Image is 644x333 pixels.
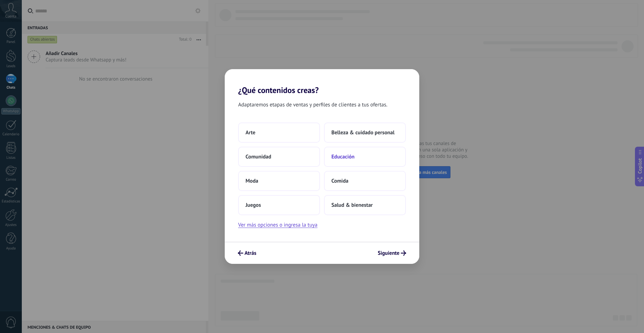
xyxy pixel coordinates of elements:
[246,153,271,160] span: Comunidad
[324,123,406,143] button: Belleza & cuidado personal
[238,221,317,229] button: Ver más opciones o ingresa la tuya
[238,123,320,143] button: Arte
[235,247,259,259] button: Atrás
[331,178,348,184] span: Comida
[246,129,255,136] span: Arte
[324,147,406,167] button: Educación
[331,202,373,208] span: Salud & bienestar
[375,247,409,259] button: Siguiente
[324,171,406,191] button: Comida
[225,69,419,95] h2: ¿Qué contenidos creas?
[238,147,320,167] button: Comunidad
[331,153,355,160] span: Educación
[238,100,387,109] span: Adaptaremos etapas de ventas y perfiles de clientes a tus ofertas.
[245,251,256,255] span: Atrás
[238,171,320,191] button: Moda
[331,129,394,136] span: Belleza & cuidado personal
[246,178,258,184] span: Moda
[324,195,406,215] button: Salud & bienestar
[378,251,399,255] span: Siguiente
[238,195,320,215] button: Juegos
[246,202,261,208] span: Juegos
